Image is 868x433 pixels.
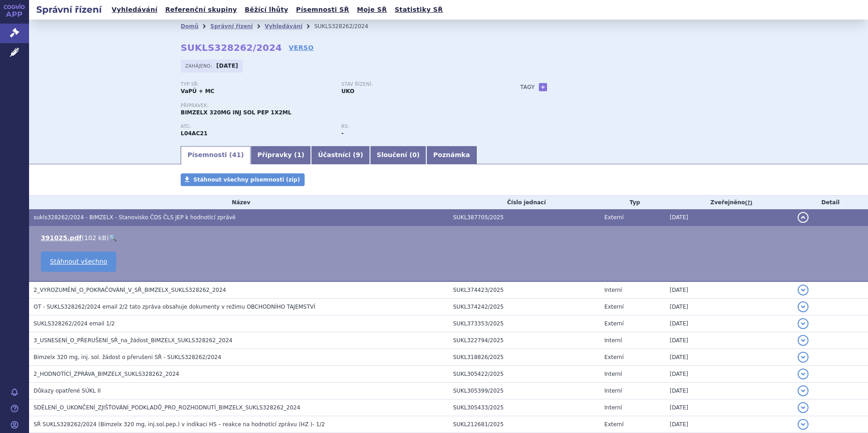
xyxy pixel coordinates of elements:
strong: UKO [341,88,355,94]
a: Písemnosti SŘ [293,4,352,16]
th: Typ [600,196,665,209]
span: Externí [604,214,623,221]
span: 102 kB [84,234,106,241]
span: SŘ SUKLS328262/2024 (Bimzelx 320 mg, inj.sol.pep.) v indikaci HS – reakce na hodnotící zprávu (HZ... [34,421,325,428]
button: detail [798,352,809,363]
td: SUKL322794/2025 [449,332,600,349]
span: Bimzelx 320 mg, inj. sol. žádost o přerušeni SŘ - SUKLS328262/2024 [34,354,221,360]
span: OT - SUKLS328262/2024 email 2/2 tato zpráva obsahuje dokumenty v režimu OBCHODNÍHO TAJEMSTVÍ [34,304,316,310]
a: Stáhnout všechno [41,251,116,272]
button: detail [798,419,809,430]
td: SUKL318826/2025 [449,349,600,366]
span: Interní [604,337,622,344]
p: RS: [341,124,493,129]
a: Vyhledávání [265,23,302,30]
a: Přípravky (1) [251,146,311,164]
h2: Správní řízení [29,3,109,16]
a: 🔍 [109,234,117,241]
strong: BIMEKIZUMAB [181,130,207,137]
span: Stáhnout všechny písemnosti (zip) [193,177,300,183]
button: detail [798,318,809,329]
button: detail [798,212,809,223]
td: [DATE] [665,332,793,349]
a: VERSO [289,43,314,52]
span: Důkazy opatřené SÚKL II [34,388,101,394]
span: Interní [604,388,622,394]
button: detail [798,285,809,295]
span: 9 [356,151,360,158]
td: SUKL305422/2025 [449,366,600,383]
li: SUKLS328262/2024 [314,20,380,33]
span: 41 [232,151,241,158]
button: detail [798,369,809,379]
a: Sloučení (0) [370,146,426,164]
p: Stav řízení: [341,82,493,87]
p: ATC: [181,124,332,129]
span: Externí [604,354,623,360]
span: Externí [604,304,623,310]
span: 1 [297,151,301,158]
th: Zveřejněno [665,196,793,209]
td: [DATE] [665,366,793,383]
p: Přípravek: [181,103,502,108]
p: Typ SŘ: [181,82,332,87]
td: [DATE] [665,281,793,299]
a: Účastníci (9) [311,146,370,164]
strong: VaPÚ + MC [181,88,214,94]
span: Externí [604,320,623,327]
span: sukls328262/2024 - BIMZELX - Stanovisko ČDS ČLS JEP k hodnotící zprávě [34,214,236,221]
a: Písemnosti (41) [181,146,251,164]
span: Zahájeno: [185,62,214,69]
td: SUKL305433/2025 [449,399,600,416]
strong: - [341,130,344,137]
span: SUKLS328262/2024 email 1/2 [34,320,115,327]
a: Stáhnout všechny písemnosti (zip) [181,173,305,186]
td: SUKL212681/2025 [449,416,600,433]
th: Číslo jednací [449,196,600,209]
button: detail [798,402,809,413]
a: 391025.pdf [41,234,82,241]
a: Správní řízení [210,23,253,30]
td: [DATE] [665,209,793,226]
strong: SUKLS328262/2024 [181,42,282,53]
button: detail [798,385,809,396]
td: SUKL305399/2025 [449,383,600,399]
span: Externí [604,421,623,428]
span: 2_HODNOTÍCÍ_ZPRÁVA_BIMZELX_SUKLS328262_2024 [34,371,179,377]
a: Vyhledávání [109,4,160,16]
td: SUKL387705/2025 [449,209,600,226]
td: [DATE] [665,349,793,366]
a: Běžící lhůty [242,4,291,16]
span: Interní [604,287,622,293]
td: [DATE] [665,383,793,399]
abbr: (?) [745,200,752,206]
a: Poznámka [426,146,477,164]
button: detail [798,301,809,312]
td: SUKL374242/2025 [449,299,600,315]
a: + [539,83,547,91]
span: Interní [604,404,622,411]
th: Detail [793,196,868,209]
a: Moje SŘ [354,4,390,16]
span: SDĚLENÍ_O_UKONČENÍ_ZJIŠŤOVÁNÍ_PODKLADŮ_PRO_ROZHODNUTÍ_BIMZELX_SUKLS328262_2024 [34,404,300,411]
td: SUKL373353/2025 [449,315,600,332]
a: Statistiky SŘ [392,4,445,16]
span: 0 [412,151,417,158]
td: [DATE] [665,399,793,416]
span: 2_VYROZUMĚNÍ_O_POKRAČOVÁNÍ_V_SŘ_BIMZELX_SUKLS328262_2024 [34,287,226,293]
h3: Tagy [520,82,535,93]
span: Interní [604,371,622,377]
td: SUKL374423/2025 [449,281,600,299]
th: Název [29,196,449,209]
button: detail [798,335,809,346]
strong: [DATE] [217,63,238,69]
li: ( ) [41,233,859,242]
td: [DATE] [665,416,793,433]
span: 3_USNESENÍ_O_PŘERUŠENÍ_SŘ_na_žádost_BIMZELX_SUKLS328262_2024 [34,337,232,344]
span: BIMZELX 320MG INJ SOL PEP 1X2ML [181,109,291,116]
td: [DATE] [665,315,793,332]
a: Referenční skupiny [163,4,240,16]
a: Domů [181,23,198,30]
td: [DATE] [665,299,793,315]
